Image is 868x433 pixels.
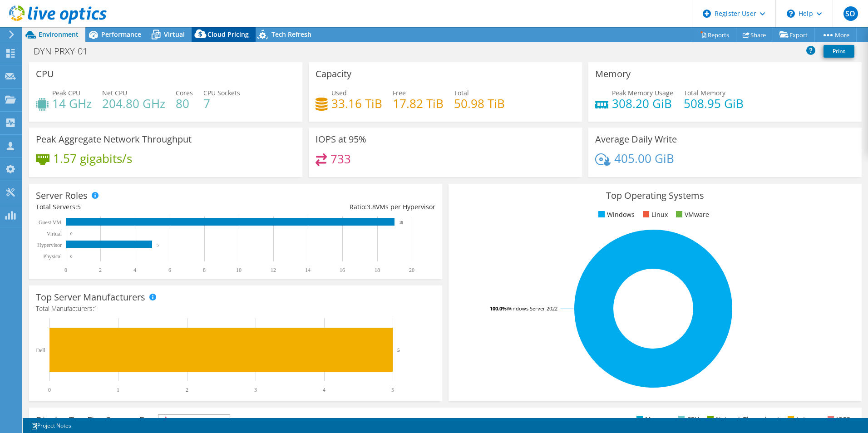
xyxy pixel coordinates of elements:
span: Cloud Pricing [207,30,249,39]
li: Latency [785,414,819,424]
span: Free [393,89,406,97]
text: 12 [271,267,276,273]
h4: 17.82 TiB [393,98,444,108]
li: Windows [596,210,635,220]
h4: 405.00 GiB [614,153,674,163]
div: Ratio: VMs per Hypervisor [236,202,435,212]
h3: Memory [595,69,631,79]
a: More [814,28,857,42]
span: Total [454,89,469,97]
text: 0 [70,254,73,259]
text: 16 [340,267,345,273]
li: IOPS [825,414,850,424]
h3: Capacity [316,69,351,79]
text: Physical [43,253,62,260]
span: Cores [176,89,193,97]
span: Peak Memory Usage [612,89,673,97]
text: 5 [391,387,394,393]
text: 20 [409,267,414,273]
h4: 733 [330,154,351,164]
h4: 508.95 GiB [684,98,744,108]
h3: Average Daily Write [595,134,677,144]
h4: 1.57 gigabits/s [53,153,132,163]
h4: 14 GHz [52,98,92,108]
text: 14 [305,267,311,273]
h4: 50.98 TiB [454,98,505,108]
h4: Total Manufacturers: [36,304,435,314]
span: Total Memory [684,89,725,97]
span: IOPS [158,415,230,426]
li: VMware [674,210,709,220]
h3: Server Roles [36,191,88,201]
h3: IOPS at 95% [316,134,366,144]
span: SO [843,6,858,21]
span: 5 [77,202,81,211]
h3: CPU [36,69,54,79]
text: Virtual [47,231,62,237]
text: 6 [168,267,171,273]
span: Peak CPU [52,89,80,97]
a: Export [773,28,815,42]
h4: 80 [176,98,193,108]
text: Guest VM [39,219,61,226]
span: Performance [101,30,141,39]
span: Virtual [164,30,185,39]
text: 3 [254,387,257,393]
h4: 204.80 GHz [102,98,165,108]
text: 2 [99,267,102,273]
text: 18 [375,267,380,273]
text: 0 [48,387,51,393]
text: 0 [64,267,67,273]
text: 4 [323,387,325,393]
li: Network Throughput [705,414,779,424]
text: 1 [117,387,119,393]
h3: Top Server Manufacturers [36,292,145,302]
h4: 7 [203,98,240,108]
a: Share [736,28,773,42]
text: Hypervisor [37,242,62,248]
text: 0 [70,231,73,236]
text: 10 [236,267,242,273]
span: CPU Sockets [203,89,240,97]
span: Environment [39,30,79,39]
li: Memory [634,414,670,424]
h4: 33.16 TiB [331,98,382,108]
tspan: 100.0% [490,305,507,312]
span: 1 [94,304,98,313]
span: 3.8 [367,202,376,211]
tspan: Windows Server 2022 [507,305,557,312]
h1: DYN-PRXY-01 [30,46,102,56]
div: Total Servers: [36,202,236,212]
a: Print [824,45,854,58]
text: 5 [397,347,400,353]
text: 8 [203,267,206,273]
li: CPU [676,414,699,424]
span: Net CPU [102,89,127,97]
text: 5 [157,243,159,247]
a: Reports [693,28,736,42]
span: Used [331,89,347,97]
h3: Peak Aggregate Network Throughput [36,134,192,144]
span: Tech Refresh [271,30,311,39]
h4: 308.20 GiB [612,98,673,108]
h3: Top Operating Systems [455,191,855,201]
text: 2 [186,387,188,393]
text: Dell [36,347,45,354]
text: 4 [133,267,136,273]
svg: \n [787,10,795,18]
a: Project Notes [25,420,78,431]
li: Linux [641,210,668,220]
text: 19 [399,220,404,225]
